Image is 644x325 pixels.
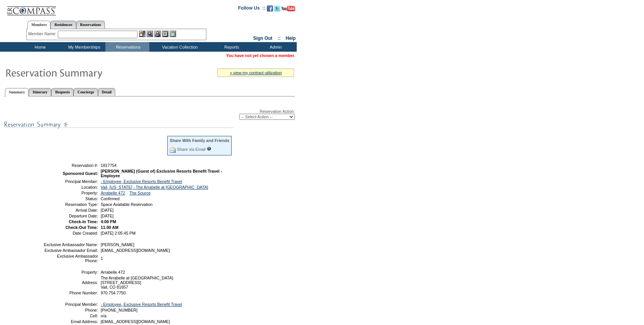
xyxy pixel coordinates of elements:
[154,31,161,37] img: Impersonate
[101,276,173,289] span: The Arrabelle at [GEOGRAPHIC_DATA] [STREET_ADDRESS] Vail, CO 81657
[43,242,98,247] td: Exclusive Ambassador Name:
[17,42,61,52] td: Home
[139,31,145,37] img: b_edit.gif
[43,276,98,289] td: Address:
[65,225,98,230] strong: Check-Out Time:
[101,319,170,324] span: [EMAIL_ADDRESS][DOMAIN_NAME]
[43,185,98,189] td: Location:
[43,270,98,274] td: Property:
[101,248,170,253] span: [EMAIL_ADDRESS][DOMAIN_NAME]
[51,88,74,96] a: Requests
[209,42,253,52] td: Reports
[129,191,150,195] a: The Source
[147,31,153,37] img: View
[274,5,280,11] img: Follow us on Twitter
[101,191,125,195] a: Arrabelle 472
[101,314,106,318] span: n/a
[43,208,98,212] td: Arrival Date:
[43,308,98,312] td: Phone:
[101,208,114,212] span: [DATE]
[43,163,98,168] td: Reservation #:
[101,302,182,307] a: - Employee, Exclusive Resorts Benefit Travel
[43,291,98,295] td: Phone Number:
[274,8,280,12] a: Follow us on Twitter
[98,88,116,96] a: Detail
[101,308,137,312] span: [PHONE_NUMBER]
[281,8,295,12] a: Subscribe to our YouTube Channel
[267,8,273,12] a: Become our fan on Facebook
[101,163,117,168] span: 1817754
[101,231,136,235] span: [DATE] 2:05:45 PM
[43,254,98,263] td: Exclusive Ambassador Phone:
[43,191,98,195] td: Property:
[238,5,265,14] td: Follow Us ::
[69,219,98,224] strong: Check-In Time:
[28,21,51,29] a: Members
[74,88,98,96] a: Concierge
[101,214,114,218] span: [DATE]
[43,302,98,307] td: Principal Member:
[253,36,272,41] a: Sign Out
[5,65,158,80] img: Reservaton Summary
[76,21,105,29] a: Reservations
[230,70,282,75] a: » view my contract utilization
[149,42,209,52] td: Vacation Collection
[101,225,118,230] span: 11:00 AM
[43,202,98,207] td: Reservation Type:
[226,53,295,58] span: You have not yet chosen a member.
[63,171,98,176] strong: Sponsored Guest:
[4,120,234,129] img: subTtlResSummary.gif
[267,5,273,11] img: Become our fan on Facebook
[28,31,58,37] div: Member Name:
[43,314,98,318] td: Cell:
[101,219,116,224] span: 4:00 PM
[43,231,98,235] td: Date Created:
[207,147,211,151] input: What is this?
[162,31,168,37] img: Reservations
[29,88,51,96] a: Itinerary
[278,36,281,41] span: ::
[5,88,29,96] a: Summary
[253,42,297,52] td: Admin
[43,179,98,184] td: Principal Member:
[51,21,76,29] a: Residences
[43,248,98,253] td: Exclusive Ambassador Email:
[101,179,182,184] a: - Employee, Exclusive Resorts Benefit Travel
[101,169,222,178] span: [PERSON_NAME] (Guest of) Exclusive Resorts Benefit Travel - Employee
[101,202,152,207] span: Space Available Reservation
[281,6,295,11] img: Subscribe to our YouTube Channel
[177,147,206,152] a: Share via Email
[101,256,103,261] span: 1
[101,291,126,295] span: 970.754.7750
[101,185,208,189] a: Vail, [US_STATE] - The Arrabelle at [GEOGRAPHIC_DATA]
[43,214,98,218] td: Departure Date:
[101,242,134,247] span: [PERSON_NAME]
[170,31,176,37] img: b_calculator.gif
[61,42,105,52] td: My Memberships
[105,42,149,52] td: Reservations
[43,319,98,324] td: Email Address:
[43,196,98,201] td: Status:
[286,36,296,41] a: Help
[101,270,125,274] span: Arrabelle 472
[101,196,119,201] span: Confirmed
[170,138,229,143] div: Share With Family and Friends
[4,109,295,120] div: Reservation Action:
